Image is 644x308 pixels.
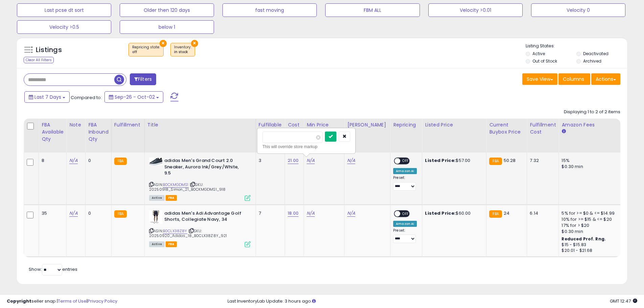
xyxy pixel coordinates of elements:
div: FBA inbound Qty [88,121,109,143]
a: N/A [347,157,355,164]
div: Fulfillable Quantity [259,121,282,136]
div: 0 [88,210,106,216]
div: ASIN: [149,158,251,200]
button: × [160,40,167,47]
img: 4120GWLYXIL._SL40_.jpg [149,158,163,165]
div: Clear All Filters [24,57,54,63]
div: Current Buybox Price [489,121,524,136]
span: OFF [400,211,411,216]
div: 7 [259,210,280,216]
button: FBM ALL [325,3,420,17]
a: B0CKMGDMS1 [163,182,189,188]
strong: Copyright [7,298,31,304]
div: 5% for >= $0 & <= $14.99 [562,210,618,216]
span: FBA [166,195,177,201]
span: Sep-26 - Oct-02 [115,94,155,100]
div: Preset: [393,175,417,191]
a: N/A [69,157,77,164]
small: FBA [114,158,127,165]
button: Velocity >0.01 [428,3,523,17]
div: Listed Price [425,121,483,128]
label: Out of Stock [532,58,557,64]
span: Show: entries [29,266,77,273]
button: Sep-26 - Oct-02 [104,91,163,103]
span: Last 7 Days [34,94,61,100]
span: All listings currently available for purchase on Amazon [149,241,165,247]
button: Save View [522,73,557,85]
div: 7.32 [530,158,553,164]
div: $20.01 - $21.68 [562,248,618,254]
div: This will override store markup [262,143,350,150]
div: 0 [88,158,106,164]
div: 8 [42,158,61,164]
div: Repricing [393,121,419,128]
div: Last InventoryLab Update: 3 hours ago. [228,298,637,305]
a: B0CLX38Z8Y [163,228,187,234]
div: Min Price [307,121,341,128]
div: 17% for > $20 [562,222,618,229]
b: Listed Price: [425,210,456,216]
a: 18.00 [288,210,299,217]
div: $15 - $15.83 [562,242,618,248]
h5: Listings [36,45,62,55]
div: seller snap | | [7,298,117,305]
div: 6.14 [530,210,553,216]
a: N/A [69,210,77,217]
div: Title [147,121,253,128]
a: N/A [307,210,315,217]
a: 21.00 [288,157,299,164]
b: Listed Price: [425,157,456,164]
span: | SKU: 20250918_Simon_21_B0CKMGDMS1_918 [149,182,225,192]
small: FBA [489,210,502,218]
div: 3 [259,158,280,164]
a: Privacy Policy [88,298,117,304]
small: Amazon Fees. [562,128,566,135]
div: Amazon AI [393,168,417,174]
a: N/A [347,210,355,217]
div: Displaying 1 to 2 of 2 items [564,109,620,115]
span: OFF [400,158,411,164]
div: 10% for >= $15 & <= $20 [562,216,618,222]
span: | SKU: 20250920_Adidas_18_B0CLX38Z8Y_921 [149,228,227,238]
button: Last 7 Days [24,91,70,103]
span: 50.28 [504,157,516,164]
span: Inventory : [174,45,191,55]
div: Amazon AI [393,221,417,227]
label: Archived [583,58,601,64]
button: Older then 120 days [120,3,214,17]
div: $0.30 min [562,229,618,235]
div: 35 [42,210,61,216]
p: Listing States: [526,43,627,49]
span: Repricing state : [132,45,160,55]
div: [PERSON_NAME] [347,121,387,128]
button: Last pcse dt sort [17,3,111,17]
div: in stock [174,50,191,54]
div: $57.00 [425,158,481,164]
span: FBA [166,241,177,247]
div: FBA Available Qty [42,121,64,143]
button: × [191,40,198,47]
small: FBA [489,158,502,165]
div: $60.00 [425,210,481,216]
button: below 1 [120,20,214,34]
button: Filters [130,73,156,85]
div: $0.30 min [562,164,618,170]
div: Cost [288,121,301,128]
button: Velocity 0 [531,3,625,17]
img: 31C4LjxDUGL._SL40_.jpg [149,210,163,224]
button: Actions [591,73,620,85]
b: adidas Men's Adi Advantage Golf Shorts, Collegiate Navy, 34 [164,210,246,224]
b: adidas Men's Grand Court 2.0 Sneaker, Aurora Ink/Grey/White, 9.5 [164,158,246,178]
button: Columns [558,73,590,85]
button: fast moving [222,3,317,17]
a: Terms of Use [58,298,87,304]
a: N/A [307,157,315,164]
label: Active [532,51,545,56]
div: off [132,50,160,54]
div: Amazon Fees [562,121,620,128]
div: Fulfillment Cost [530,121,556,136]
b: Reduced Prof. Rng. [562,236,606,242]
span: Columns [563,76,584,82]
button: Velocity >0.5 [17,20,111,34]
span: Compared to: [71,94,102,101]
